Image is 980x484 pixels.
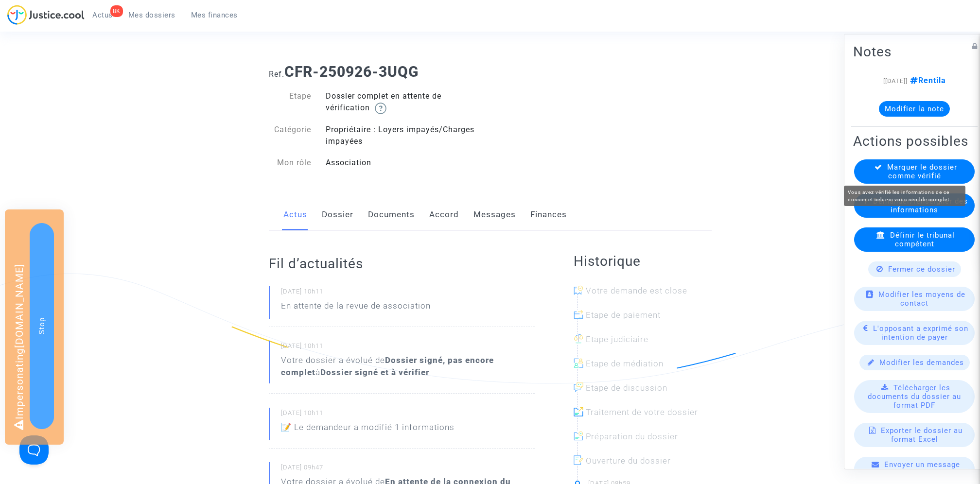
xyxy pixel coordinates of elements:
[262,124,319,147] div: Catégorie
[318,90,490,114] div: Dossier complet en attente de vérification
[879,101,950,117] button: Modifier la note
[92,11,113,19] span: Actus
[281,463,535,476] small: [DATE] 09h47
[375,103,386,114] img: help.svg
[878,290,965,308] span: Modifier les moyens de contact
[530,199,567,231] a: Finances
[110,5,123,17] div: 8K
[881,426,962,444] span: Exporter le dossier au format Excel
[908,76,946,85] span: Rentila
[873,197,968,214] span: Demander/renseigner des informations
[262,90,319,114] div: Etape
[318,124,490,147] div: Propriétaire : Loyers impayés/Charges impayées
[318,157,490,169] div: Association
[574,253,712,270] h2: Historique
[322,199,353,231] a: Dossier
[853,133,976,150] h2: Actions possibles
[853,43,976,60] h2: Notes
[873,324,968,342] span: L'opposant a exprimé son intention de payer
[890,231,955,248] span: Définir le tribunal compétent
[281,354,535,379] div: Votre dossier a évolué de à
[281,300,431,317] p: En attente de la revue de association
[183,8,245,22] a: Mes finances
[429,199,459,231] a: Accord
[888,265,955,274] span: Fermer ce dossier
[5,209,64,445] div: Impersonating
[85,8,121,22] a: 8KActus
[269,255,535,272] h2: Fil d’actualités
[320,367,429,377] b: Dossier signé et à vérifier
[7,5,85,25] img: jc-logo.svg
[281,421,455,438] p: 📝 Le demandeur a modifié 1 informations
[121,8,183,22] a: Mes dossiers
[284,63,419,80] b: CFR-250926-3UQG
[128,11,175,19] span: Mes dossiers
[37,317,46,334] span: Stop
[283,199,307,231] a: Actus
[30,223,54,429] button: Stop
[262,157,319,169] div: Mon rôle
[887,163,957,180] span: Marquer le dossier comme vérifié
[281,355,494,377] b: Dossier signé, pas encore complet
[269,69,284,79] span: Ref.
[281,342,535,354] small: [DATE] 10h11
[586,286,687,295] span: Votre demande est close
[281,287,535,300] small: [DATE] 10h11
[191,11,238,19] span: Mes finances
[368,199,415,231] a: Documents
[879,358,964,367] span: Modifier les demandes
[281,409,535,421] small: [DATE] 10h11
[884,460,960,478] span: Envoyer un message dans ce dossier
[473,199,516,231] a: Messages
[19,435,49,465] iframe: Help Scout Beacon - Open
[868,383,961,410] span: Télécharger les documents du dossier au format PDF
[883,77,908,85] span: [[DATE]]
